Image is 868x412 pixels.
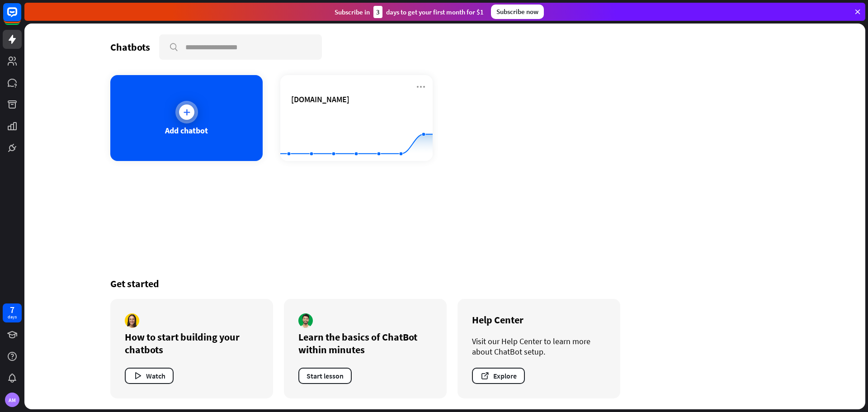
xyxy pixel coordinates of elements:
div: AM [5,393,19,407]
button: Start lesson [298,368,352,384]
button: Watch [125,368,174,384]
div: Chatbots [110,41,150,53]
div: Learn the basics of ChatBot within minutes [298,331,432,356]
div: 7 [10,306,14,314]
div: Visit our Help Center to learn more about ChatBot setup. [472,336,606,357]
div: Add chatbot [165,125,208,136]
div: 3 [373,6,382,18]
div: How to start building your chatbots [125,331,259,356]
a: 7 days [3,303,22,322]
img: author [298,313,313,328]
div: Subscribe in days to get your first month for $1 [335,6,484,18]
div: Help Center [472,313,606,326]
button: Explore [472,368,525,384]
span: swadhey.org [291,94,349,104]
div: days [8,314,17,320]
button: Open LiveChat chat widget [7,4,34,31]
img: author [125,313,139,328]
div: Subscribe now [491,5,544,19]
div: Get started [110,277,779,290]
